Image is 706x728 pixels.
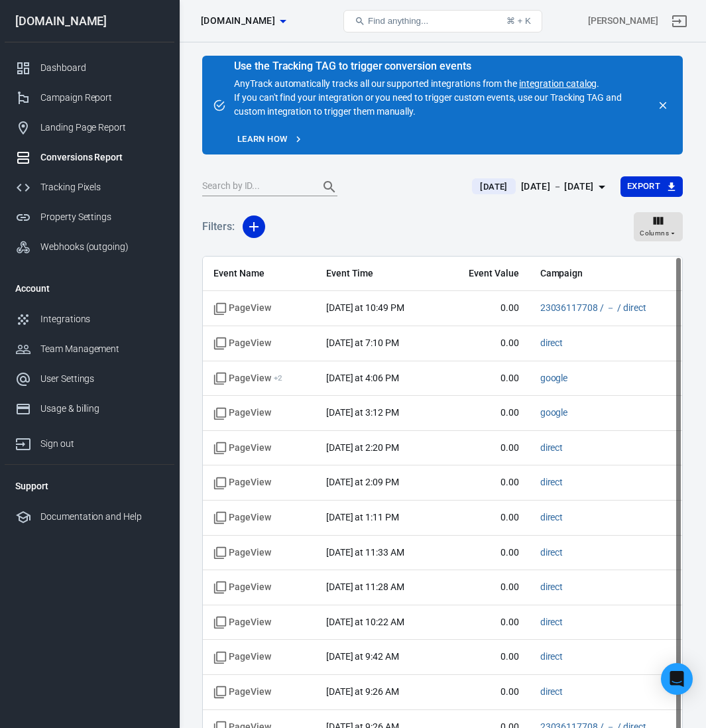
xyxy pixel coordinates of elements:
[451,616,519,629] span: 0.00
[540,302,646,315] span: 23036117708 / － / direct
[5,364,174,394] a: User Settings
[540,616,563,629] span: direct
[40,91,164,105] div: Campaign Report
[326,581,404,592] time: 2025-09-25T11:28:56-05:00
[634,212,683,241] button: Columns
[540,511,563,524] span: direct
[274,373,282,383] sup: + 2
[40,342,164,356] div: Team Management
[588,14,658,28] div: Account id: Z7eiIvhy
[521,178,594,195] div: [DATE] － [DATE]
[213,581,271,594] span: Standard event name
[326,477,399,487] time: 2025-09-25T14:09:50-05:00
[196,9,291,33] button: [DOMAIN_NAME]
[234,129,306,150] a: Learn how
[519,78,597,89] a: integration catalog
[540,686,563,697] a: direct
[40,210,164,224] div: Property Settings
[451,267,519,280] span: Event Value
[40,240,164,254] div: Webhooks (outgoing)
[326,686,399,697] time: 2025-09-25T09:26:48-05:00
[40,402,164,416] div: Usage & billing
[540,547,563,558] a: direct
[451,337,519,350] span: 0.00
[213,267,305,280] span: Event Name
[5,53,174,83] a: Dashboard
[213,302,271,315] span: Standard event name
[540,477,563,487] a: direct
[40,61,164,75] div: Dashboard
[664,5,695,37] a: Sign out
[213,372,282,385] span: PageView
[326,617,404,627] time: 2025-09-25T10:22:39-05:00
[326,547,404,558] time: 2025-09-25T11:33:26-05:00
[540,686,563,699] span: direct
[213,511,271,524] span: Standard event name
[40,372,164,386] div: User Settings
[451,650,519,664] span: 0.00
[326,302,404,313] time: 2025-09-25T22:49:27-05:00
[5,424,174,459] a: Sign out
[475,180,512,194] span: [DATE]
[5,232,174,262] a: Webhooks (outgoing)
[506,16,531,26] div: ⌘ + K
[201,13,275,29] span: carinspector.io
[326,267,430,280] span: Event Time
[5,83,174,113] a: Campaign Report
[202,178,308,196] input: Search by ID...
[540,651,563,662] a: direct
[314,171,345,203] button: Search
[213,442,271,455] span: Standard event name
[213,686,271,699] span: Standard event name
[540,302,646,313] a: 23036117708 / － / direct
[620,176,683,197] button: Export
[40,180,164,194] div: Tracking Pixels
[540,442,563,455] span: direct
[234,60,646,73] div: Use the Tracking TAG to trigger conversion events
[540,373,568,383] a: google
[213,406,271,420] span: Standard event name
[40,121,164,135] div: Landing Page Report
[326,407,399,418] time: 2025-09-25T15:12:37-05:00
[213,546,271,560] span: Standard event name
[368,16,428,26] span: Find anything...
[451,442,519,455] span: 0.00
[5,304,174,334] a: Integrations
[451,302,519,315] span: 0.00
[5,202,174,232] a: Property Settings
[540,512,563,522] a: direct
[326,512,399,522] time: 2025-09-25T13:11:09-05:00
[326,651,399,662] time: 2025-09-25T09:42:21-05:00
[451,372,519,385] span: 0.00
[540,442,563,453] a: direct
[451,686,519,699] span: 0.00
[5,172,174,202] a: Tracking Pixels
[451,476,519,489] span: 0.00
[5,334,174,364] a: Team Management
[5,394,174,424] a: Usage & billing
[40,437,164,451] div: Sign out
[451,546,519,560] span: 0.00
[213,616,271,629] span: Standard event name
[213,650,271,664] span: Standard event name
[40,312,164,326] div: Integrations
[661,663,693,695] div: Open Intercom Messenger
[451,406,519,420] span: 0.00
[461,176,620,198] button: [DATE][DATE] － [DATE]
[540,407,568,418] a: google
[540,476,563,489] span: direct
[326,442,399,453] time: 2025-09-25T14:20:53-05:00
[40,151,164,164] div: Conversions Report
[5,15,174,27] div: [DOMAIN_NAME]
[326,337,399,348] time: 2025-09-25T19:10:32-05:00
[5,143,174,172] a: Conversions Report
[540,581,563,594] span: direct
[5,113,174,143] a: Landing Page Report
[540,267,678,280] span: Campaign
[640,227,669,239] span: Columns
[213,337,271,350] span: Standard event name
[326,373,399,383] time: 2025-09-25T16:06:11-05:00
[40,510,164,524] div: Documentation and Help
[5,470,174,502] li: Support
[343,10,542,32] button: Find anything...⌘ + K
